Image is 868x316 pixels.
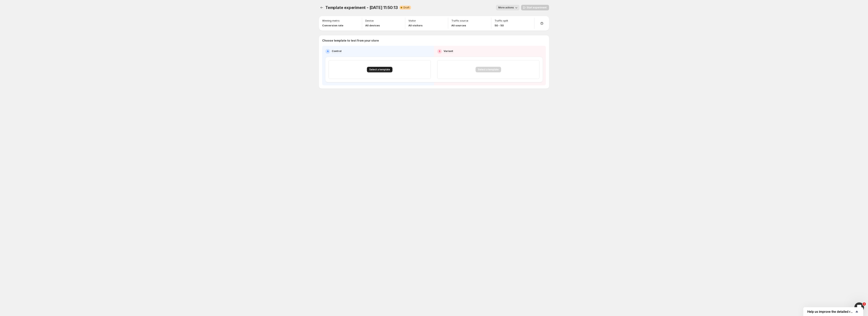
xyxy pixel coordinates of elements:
p: 50 - 50 [495,23,508,27]
span: More actions [498,6,514,9]
p: Variant [444,49,453,53]
p: All devices [365,23,380,27]
p: Traffic source [451,19,468,22]
p: Choose template to test from your store [322,39,546,43]
button: Select a template [367,67,392,72]
p: Visitor [408,19,416,22]
span: Help us improve the detailed report for A/B campaigns [807,310,854,314]
span: Draft [403,6,409,9]
span: Select a template [369,68,390,71]
span: Template experiment - [DATE] 11:50:13 [325,5,398,10]
h2: B [439,50,440,53]
p: All sources [451,23,468,27]
p: Conversion rate [322,23,343,27]
p: Traffic split [495,19,508,22]
p: Device [365,19,374,22]
p: Control [332,49,342,53]
button: Show survey - Help us improve the detailed report for A/B campaigns [807,309,859,314]
h2: A [327,50,329,53]
iframe: Intercom live chat [854,302,864,312]
span: 1 [863,302,866,306]
button: More actions [496,5,519,10]
p: Winning metric [322,19,340,22]
p: All visitors [408,23,423,27]
button: Experiments [319,5,325,10]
